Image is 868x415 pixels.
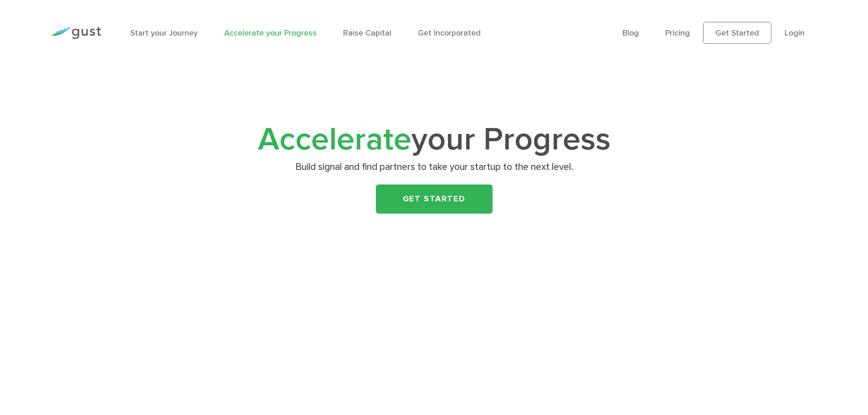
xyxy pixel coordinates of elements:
[665,28,690,38] a: Pricing
[703,22,771,44] a: Get Started
[257,161,611,174] p: Build signal and find partners to take your startup to the next level.
[343,28,391,38] a: Raise Capital
[418,28,481,38] a: Get Incorporated
[130,28,198,38] a: Start your Journey
[258,120,411,159] span: Accelerate
[254,125,614,154] h1: your Progress
[224,28,317,38] a: Accelerate your Progress
[622,28,639,38] a: Blog
[785,28,805,38] a: Login
[50,27,101,39] img: Gust Logo
[376,184,493,214] a: Get Started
